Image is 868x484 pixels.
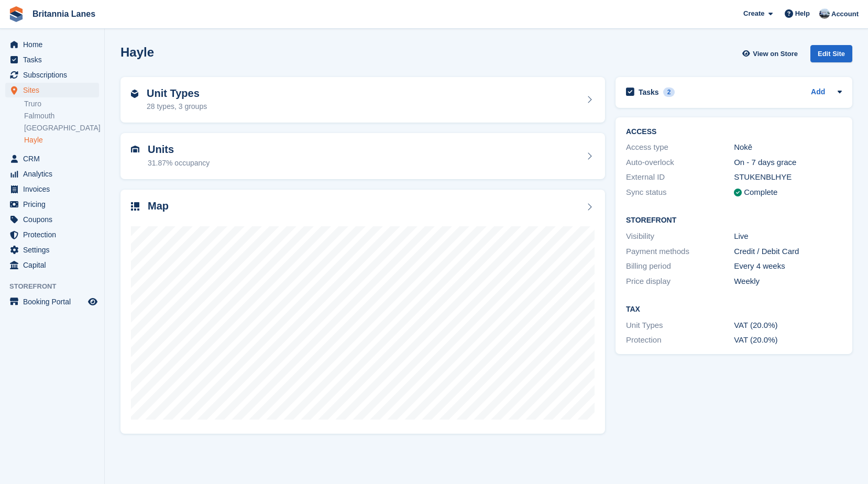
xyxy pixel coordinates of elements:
[23,151,86,166] span: CRM
[5,197,99,212] a: menu
[5,37,99,52] a: menu
[24,123,99,133] a: [GEOGRAPHIC_DATA]
[626,216,842,225] h2: Storefront
[663,87,675,97] div: 2
[8,6,24,22] img: stora-icon-8386f47178a22dfd0bd8f6a31ec36ba5ce8667c1dd55bd0f319d3a0aa187defe.svg
[148,158,210,169] div: 31.87% occupancy
[5,151,99,166] a: menu
[28,5,100,23] a: Britannia Lanes
[131,90,138,98] img: unit-type-icn-2b2737a686de81e16bb02015468b77c625bbabd49415b5ef34ead5e3b44a266d.svg
[24,99,99,109] a: Truro
[734,260,842,272] div: Every 4 weeks
[23,197,86,212] span: Pricing
[5,83,99,97] a: menu
[753,49,798,59] span: View on Store
[626,276,734,288] div: Price display
[626,320,734,332] div: Unit Types
[5,68,99,82] a: menu
[744,186,777,199] div: Complete
[741,45,802,62] a: View on Store
[148,200,169,212] h2: Map
[626,305,842,314] h2: Tax
[5,167,99,181] a: menu
[24,111,99,121] a: Falmouth
[639,87,659,97] h2: Tasks
[734,276,842,288] div: Weekly
[147,87,207,100] h2: Unit Types
[626,246,734,258] div: Payment methods
[5,182,99,196] a: menu
[131,202,139,211] img: map-icn-33ee37083ee616e46c38cad1a60f524a97daa1e2b2c8c0bc3eb3415660979fc1.svg
[734,171,842,183] div: STUKENBLHYE
[23,83,86,97] span: Sites
[626,230,734,243] div: Visibility
[120,45,154,59] h2: Hayle
[23,243,86,257] span: Settings
[795,8,810,19] span: Help
[23,68,86,82] span: Subscriptions
[626,186,734,199] div: Sync status
[5,52,99,67] a: menu
[626,128,842,136] h2: ACCESS
[5,294,99,309] a: menu
[734,141,842,153] div: Nokē
[626,334,734,346] div: Protection
[86,295,99,308] a: Preview store
[734,246,842,258] div: Credit / Debit Card
[131,146,139,153] img: unit-icn-7be61d7bf1b0ce9d3e12c5938cc71ed9869f7b940bace4675aadf7bd6d80202e.svg
[148,144,210,156] h2: Units
[831,9,859,19] span: Account
[120,77,605,123] a: Unit Types 28 types, 3 groups
[734,320,842,332] div: VAT (20.0%)
[23,167,86,181] span: Analytics
[5,212,99,227] a: menu
[734,157,842,169] div: On - 7 days grace
[5,227,99,242] a: menu
[23,227,86,242] span: Protection
[626,141,734,153] div: Access type
[23,37,86,52] span: Home
[626,260,734,272] div: Billing period
[24,135,99,145] a: Hayle
[23,212,86,227] span: Coupons
[23,182,86,196] span: Invoices
[810,45,852,67] a: Edit Site
[147,101,207,112] div: 28 types, 3 groups
[743,8,764,19] span: Create
[23,52,86,67] span: Tasks
[120,190,605,434] a: Map
[23,294,86,309] span: Booking Portal
[811,86,825,98] a: Add
[23,258,86,272] span: Capital
[626,157,734,169] div: Auto-overlock
[819,8,830,19] img: John Millership
[5,243,99,257] a: menu
[9,281,104,292] span: Storefront
[734,230,842,243] div: Live
[626,171,734,183] div: External ID
[120,133,605,179] a: Units 31.87% occupancy
[5,258,99,272] a: menu
[734,334,842,346] div: VAT (20.0%)
[810,45,852,62] div: Edit Site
